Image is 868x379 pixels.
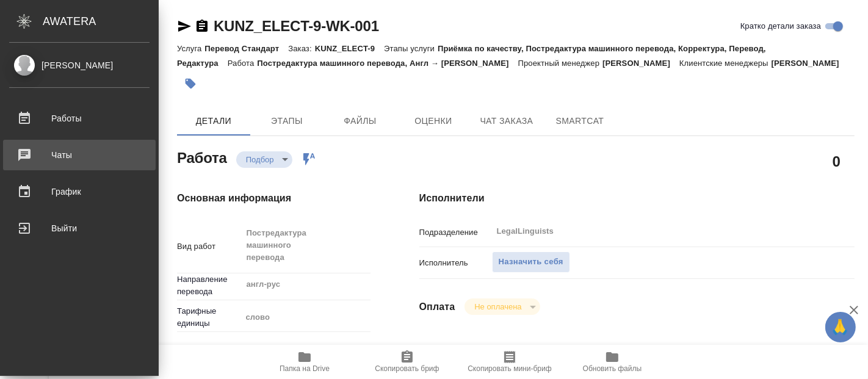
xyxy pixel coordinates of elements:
[551,114,609,129] span: SmartCat
[9,59,150,72] div: [PERSON_NAME]
[419,300,455,314] h4: Оплата
[419,344,855,359] h4: Дополнительно
[177,305,242,330] p: Тарифные единицы
[184,114,243,129] span: Детали
[315,44,384,53] p: KUNZ_ELECT-9
[404,114,463,129] span: Оценки
[9,146,150,164] div: Чаты
[43,9,159,34] div: AWATERA
[177,44,766,68] p: Приёмка по качеству, Постредактура машинного перевода, Корректура, Перевод, Редактура
[195,19,209,34] button: Скопировать ссылку
[518,59,602,68] p: Проектный менеджер
[177,19,192,34] button: Скопировать ссылку для ЯМессенджера
[177,342,242,354] p: Кол-во единиц
[356,345,458,379] button: Скопировать бриф
[331,114,389,129] span: Файлы
[830,314,851,340] span: 🙏
[468,364,551,373] span: Скопировать мини-бриф
[177,70,204,97] button: Добавить тэг
[679,59,772,68] p: Клиентские менеджеры
[3,103,156,134] a: Работы
[242,154,278,165] button: Подбор
[177,240,242,253] p: Вид работ
[375,364,439,373] span: Скопировать бриф
[3,140,156,170] a: Чаты
[492,251,570,273] button: Назначить себя
[258,114,316,129] span: Этапы
[228,59,258,68] p: Работа
[204,44,288,53] p: Перевод Стандарт
[253,345,356,379] button: Папка на Drive
[177,44,204,53] p: Услуга
[177,146,227,168] h2: Работа
[740,20,821,32] span: Кратко детали заказа
[288,44,314,53] p: Заказ:
[236,151,292,168] div: Подбор
[242,307,371,328] div: слово
[419,257,492,269] p: Исполнитель
[257,59,518,68] p: Постредактура машинного перевода, Англ → [PERSON_NAME]
[384,44,438,53] p: Этапы услуги
[280,364,330,373] span: Папка на Drive
[419,191,855,206] h4: Исполнители
[214,18,379,34] a: KUNZ_ELECT-9-WK-001
[477,114,536,129] span: Чат заказа
[825,312,856,342] button: 🙏
[561,345,664,379] button: Обновить файлы
[9,109,150,128] div: Работы
[499,255,563,269] span: Назначить себя
[9,182,150,201] div: График
[242,339,371,356] input: Пустое поле
[177,273,242,298] p: Направление перевода
[9,219,150,237] div: Выйти
[177,191,371,206] h4: Основная информация
[833,151,841,171] h2: 0
[458,345,561,379] button: Скопировать мини-бриф
[3,213,156,244] a: Выйти
[419,226,492,239] p: Подразделение
[602,59,679,68] p: [PERSON_NAME]
[465,298,540,315] div: Подбор
[471,301,525,312] button: Не оплачена
[772,59,848,68] p: [PERSON_NAME]
[583,364,642,373] span: Обновить файлы
[3,176,156,207] a: График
